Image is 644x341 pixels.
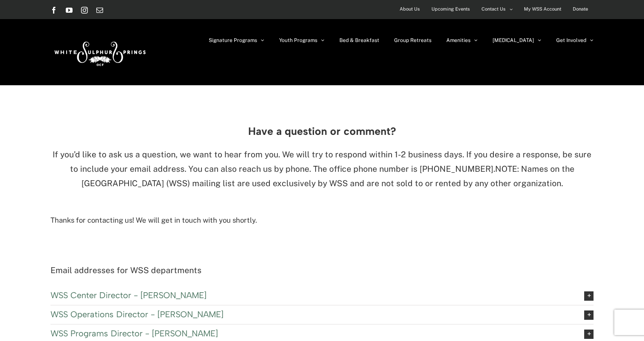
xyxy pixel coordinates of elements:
[209,19,594,61] nav: Main Menu
[573,3,588,15] span: Donate
[50,148,594,190] p: NOTE: Names on the [GEOGRAPHIC_DATA] (WSS) mailing list are used exclusively by WSS and are not s...
[66,7,73,14] a: YouTube
[50,305,594,324] a: WSS Operations Director - [PERSON_NAME]
[50,286,594,305] a: WSS Center Director - [PERSON_NAME]
[556,19,594,61] a: Get Involved
[446,19,478,61] a: Amenities
[81,7,88,14] a: Instagram
[394,38,431,43] span: Group Retreats
[50,310,571,319] span: WSS Operations Director - [PERSON_NAME]
[50,214,594,226] div: Thanks for contacting us! We will get in touch with you shortly.
[50,32,148,72] img: White Sulphur Springs Logo
[431,3,470,15] span: Upcoming Events
[50,329,571,338] span: WSS Programs Director - [PERSON_NAME]
[400,3,420,15] span: About Us
[209,38,257,43] span: Signature Programs
[279,38,317,43] span: Youth Programs
[482,3,506,15] span: Contact Us
[50,126,594,137] h3: Have a question or comment?
[493,19,541,61] a: [MEDICAL_DATA]
[50,291,571,300] span: WSS Center Director - [PERSON_NAME]
[339,19,379,61] a: Bed & Breakfast
[394,19,431,61] a: Group Retreats
[493,38,534,43] span: [MEDICAL_DATA]
[279,19,325,61] a: Youth Programs
[209,19,264,61] a: Signature Programs
[96,7,103,14] a: Email
[53,150,591,173] span: If you’d like to ask us a question, we want to hear from you. We will try to respond within 1-2 b...
[524,3,561,15] span: My WSS Account
[556,38,586,43] span: Get Involved
[50,263,594,278] p: Email addresses for WSS departments
[446,38,470,43] span: Amenities
[50,7,57,14] a: Facebook
[339,38,379,43] span: Bed & Breakfast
